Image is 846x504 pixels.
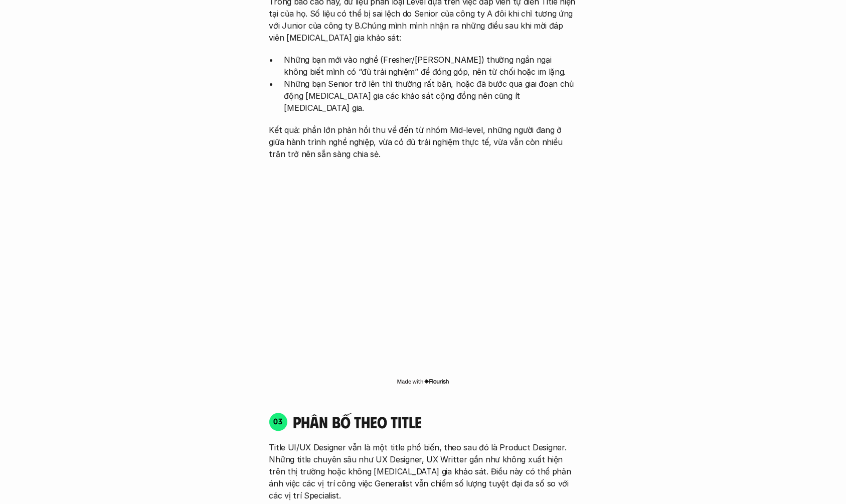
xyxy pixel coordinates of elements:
p: Kết quả: phần lớn phản hồi thu về đến từ nhóm Mid-level, những người đang ở giữa hành trình nghề ... [269,124,577,160]
p: Những bạn mới vào nghề (Fresher/[PERSON_NAME]) thường ngần ngại không biết mình có “đủ trải nghiệ... [284,54,577,78]
h4: phân bố theo title [293,413,577,432]
p: Những bạn Senior trở lên thì thường rất bận, hoặc đã bước qua giai đoạn chủ động [MEDICAL_DATA] g... [284,78,577,114]
p: 03 [273,418,283,426]
img: Made with Flourish [397,378,449,386]
iframe: Interactive or visual content [260,165,586,376]
p: Title UI/UX Designer vẫn là một title phổ biến, theo sau đó là Product Designer. Những title chuy... [269,442,577,502]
